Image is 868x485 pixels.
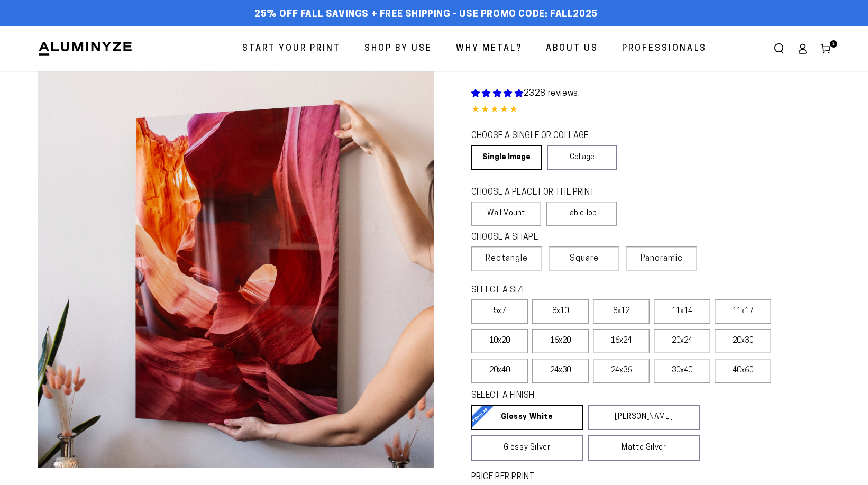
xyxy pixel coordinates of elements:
a: Start Your Print [234,35,349,63]
a: Shop By Use [357,35,440,63]
a: Professionals [614,35,715,63]
label: 30x40 [654,359,710,383]
summary: Search our site [768,37,791,60]
label: 5x7 [471,299,528,324]
span: Rectangle [486,252,528,265]
a: Single Image [471,145,542,170]
img: Aluminyze [38,41,133,57]
legend: CHOOSE A PLACE FOR THE PRINT [471,187,607,199]
label: 20x40 [471,359,528,383]
label: 20x30 [715,329,771,353]
label: 20x24 [654,329,710,353]
legend: CHOOSE A SINGLE OR COLLAGE [471,130,608,142]
a: Collage [547,145,617,170]
label: 16x24 [593,329,650,353]
label: 24x36 [593,359,650,383]
span: 1 [832,40,835,48]
legend: SELECT A SIZE [471,285,683,297]
span: 25% off FALL Savings + Free Shipping - Use Promo Code: FALL2025 [254,9,598,21]
span: Panoramic [641,254,683,263]
a: Why Metal? [448,35,530,63]
div: 4.85 out of 5.0 stars [471,103,831,118]
label: 11x14 [654,299,710,324]
span: Professionals [622,41,707,57]
label: 40x60 [715,359,771,383]
label: 16x20 [532,329,589,353]
legend: CHOOSE A SHAPE [471,232,609,244]
a: Matte Silver [588,435,700,461]
a: [PERSON_NAME] [588,405,700,430]
label: Wall Mount [471,202,542,226]
label: Table Top [546,202,617,226]
span: Square [570,252,599,265]
a: Glossy White [471,405,583,430]
span: Why Metal? [456,41,522,57]
label: 24x30 [532,359,589,383]
a: About Us [538,35,606,63]
legend: SELECT A FINISH [471,390,674,402]
label: 8x10 [532,299,589,324]
label: 8x12 [593,299,650,324]
label: 10x20 [471,329,528,353]
span: Start Your Print [242,41,341,57]
span: About Us [546,41,598,57]
label: 11x17 [715,299,771,324]
span: Shop By Use [364,41,432,57]
a: Glossy Silver [471,435,583,461]
label: PRICE PER PRINT [471,471,831,483]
